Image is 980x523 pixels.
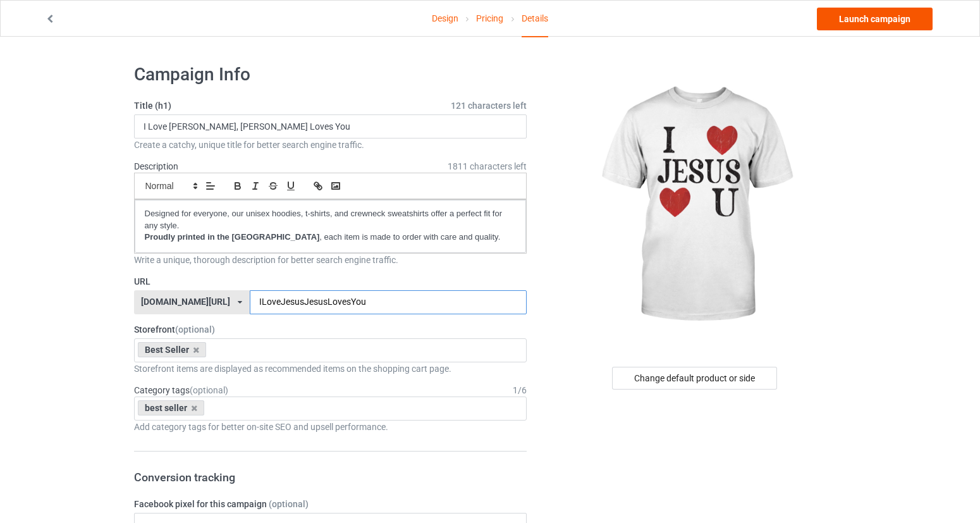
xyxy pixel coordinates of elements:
[476,1,503,36] a: Pricing
[145,208,517,231] p: Designed for everyone, our unisex hoodies, t-shirts, and crewneck sweatshirts offer a perfect fit...
[134,99,527,112] label: Title (h1)
[448,160,527,173] span: 1811 characters left
[451,99,527,112] span: 121 characters left
[134,138,527,151] div: Create a catchy, unique title for better search engine traffic.
[138,342,207,357] div: Best Seller
[513,384,527,397] div: 1 / 6
[134,362,527,375] div: Storefront items are displayed as recommended items on the shopping cart page.
[134,470,527,484] h3: Conversion tracking
[134,498,527,510] label: Facebook pixel for this campaign
[145,232,320,242] strong: Proudly printed in the [GEOGRAPHIC_DATA]
[612,367,777,390] div: Change default product or side
[269,499,309,509] span: (optional)
[432,1,458,36] a: Design
[190,385,228,395] span: (optional)
[141,297,230,306] div: [DOMAIN_NAME][URL]
[817,8,933,30] a: Launch campaign
[175,324,215,335] span: (optional)
[522,1,548,37] div: Details
[134,254,527,266] div: Write a unique, thorough description for better search engine traffic.
[134,63,527,86] h1: Campaign Info
[134,323,527,336] label: Storefront
[134,275,527,288] label: URL
[145,231,517,243] p: , each item is made to order with care and quality.
[134,161,178,171] label: Description
[134,421,527,433] div: Add category tags for better on-site SEO and upsell performance.
[134,384,228,397] label: Category tags
[138,400,205,415] div: best seller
